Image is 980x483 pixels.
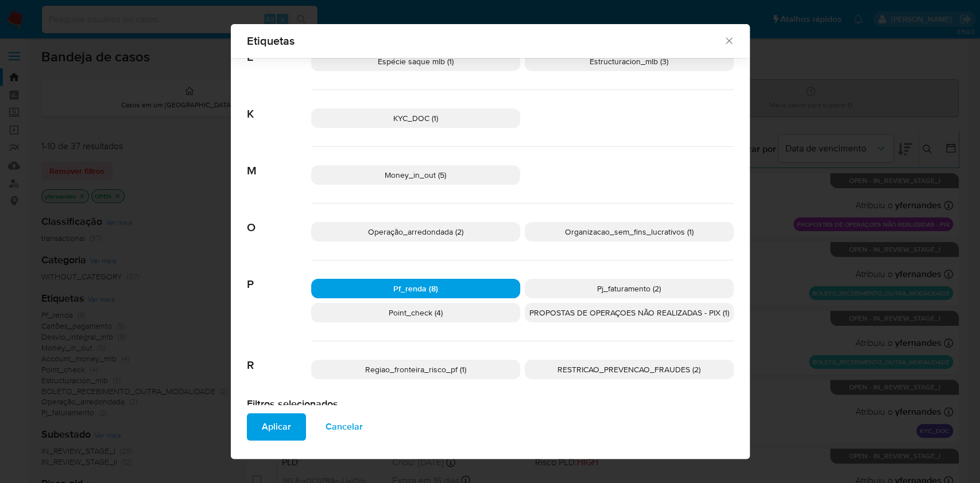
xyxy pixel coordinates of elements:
div: Estructuracion_mlb (3) [525,52,734,71]
div: PROPOSTAS DE OPERAÇOES NÃO REALIZADAS - PIX (1) [525,303,734,322]
span: PROPOSTAS DE OPERAÇOES NÃO REALIZADAS - PIX (1) [529,307,729,318]
div: KYC_DOC (1) [311,108,520,128]
span: Etiquetas [247,35,724,46]
span: Pj_faturamento (2) [597,283,661,294]
span: Operação_arredondada (2) [368,226,463,237]
div: Organizacao_sem_fins_lucrativos (1) [525,222,734,241]
span: Organizacao_sem_fins_lucrativos (1) [565,226,694,237]
span: Cancelar [326,414,363,439]
button: Fechar [723,35,734,45]
div: Money_in_out (5) [311,165,520,185]
span: Aplicar [262,414,291,439]
span: Estructuracion_mlb (3) [590,56,668,67]
span: Point_check (4) [389,307,443,318]
div: Point_check (4) [311,303,520,322]
span: KYC_DOC (1) [393,112,438,124]
div: Pf_renda (8) [311,279,520,298]
span: Regiao_fronteira_risco_pf (1) [365,364,466,375]
span: RESTRICAO_PREVENCAO_FRAUDES (2) [557,364,700,375]
span: K [247,90,311,121]
span: R [247,341,311,372]
span: Espécie saque mlb (1) [378,56,454,67]
h2: Filtros selecionados [247,398,734,410]
span: P [247,260,311,291]
div: Operação_arredondada (2) [311,222,520,241]
div: Pj_faturamento (2) [525,279,734,298]
span: O [247,204,311,235]
div: RESTRICAO_PREVENCAO_FRAUDES (2) [525,360,734,379]
div: Regiao_fronteira_risco_pf (1) [311,360,520,379]
button: Cancelar [311,413,378,441]
div: Espécie saque mlb (1) [311,52,520,71]
button: Aplicar [247,413,306,441]
span: M [247,147,311,178]
span: Money_in_out (5) [385,169,446,181]
span: Pf_renda (8) [393,283,438,294]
